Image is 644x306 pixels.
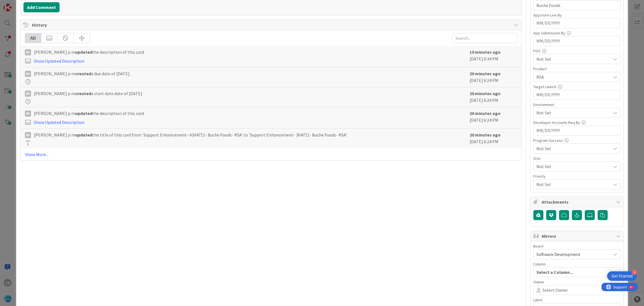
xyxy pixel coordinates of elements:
[612,273,633,279] div: Get Started
[75,49,92,55] b: updated
[25,49,31,55] div: Ap
[533,103,621,107] div: Environment
[536,163,608,170] span: Not Set
[75,132,92,138] b: updated
[470,91,501,96] b: 20 minutes ago
[25,71,31,77] div: Ap
[25,151,517,158] a: Show More...
[34,90,142,97] span: [PERSON_NAME] p m a start date date of [DATE]
[536,126,617,135] input: MM/DD/YYYY
[452,33,517,43] input: Search...
[533,267,621,277] button: Select a Column...
[533,121,621,124] div: Developer Accounts Req By
[536,56,611,62] span: Not Set
[536,180,608,188] span: Not Set
[470,131,517,145] div: [DATE] 6:24 PM
[533,49,621,53] div: POS
[34,58,84,64] a: Show Updated Description
[470,90,517,104] div: [DATE] 6:24 PM
[533,85,621,89] div: Target Launch
[470,49,501,55] b: 10 minutes ago
[536,269,573,276] span: Select a Column...
[25,132,31,138] div: Ap
[12,1,25,8] span: Support
[28,2,31,7] div: 9+
[533,31,621,35] div: App Submission By
[470,71,501,76] b: 20 minutes ago
[536,251,581,257] span: Software Development
[34,70,130,77] span: [PERSON_NAME] p m a due date of [DATE]
[533,262,546,266] span: Column
[23,2,60,12] button: Add Comment
[533,67,621,71] div: Product
[470,70,517,84] div: [DATE] 6:24 PM
[470,49,517,64] div: [DATE] 6:34 PM
[533,174,621,178] div: Priority
[75,71,91,76] b: created
[533,13,621,17] div: Appstore Live By
[34,49,144,55] span: [PERSON_NAME] p m the description of this card
[536,90,617,100] input: MM/DD/YYYY
[536,74,611,80] span: RSA
[607,271,637,281] div: Open Get Started checklist, remaining modules: 4
[533,244,543,248] span: Board
[632,270,637,275] div: 4
[542,233,613,239] span: Mirrors
[25,110,31,117] div: Ap
[533,138,621,142] div: Program Success
[536,109,611,116] span: Not Set
[32,22,512,28] span: History
[533,280,544,284] span: Owner
[75,110,92,116] b: updated
[34,131,347,138] span: [PERSON_NAME] p m the title of this card from 'Support Enhancement- #304711- Buche Foods- RSA' to...
[533,298,542,302] span: Label
[536,36,617,46] input: MM/DD/YYYY
[470,110,501,116] b: 20 minutes ago
[75,91,91,96] b: created
[25,91,31,97] div: Ap
[34,110,144,117] span: [PERSON_NAME] p m the description of this card
[533,156,621,160] div: Size
[542,199,613,205] span: Attachments
[25,33,41,43] div: All
[543,287,568,293] span: Select Owner
[470,132,501,138] b: 20 minutes ago
[470,110,517,126] div: [DATE] 6:24 PM
[536,18,617,28] input: MM/DD/YYYY
[34,119,84,125] a: Show Updated Description
[536,145,611,152] span: Not Set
